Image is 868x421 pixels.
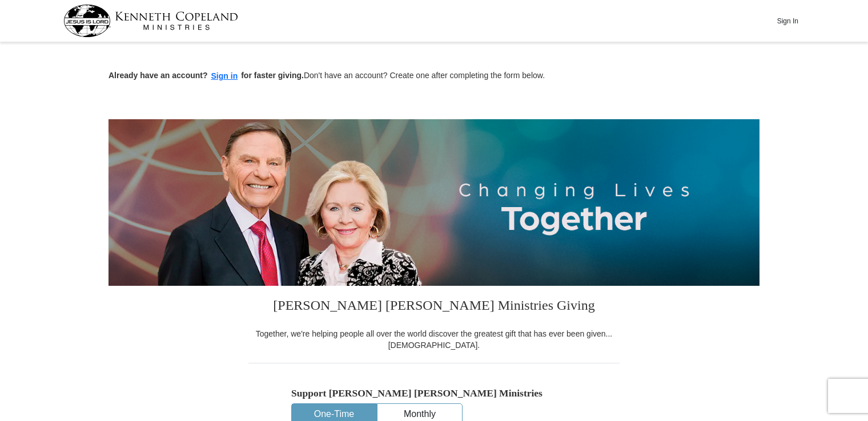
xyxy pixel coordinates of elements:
h3: [PERSON_NAME] [PERSON_NAME] Ministries Giving [248,286,620,328]
button: Sign in [208,70,242,83]
strong: Already have an account? for faster giving. [108,71,304,80]
div: Together, we're helping people all over the world discover the greatest gift that has ever been g... [248,328,620,351]
h5: Support [PERSON_NAME] [PERSON_NAME] Ministries [291,387,577,399]
p: Don't have an account? Create one after completing the form below. [108,70,759,83]
button: Sign In [770,12,805,30]
img: kcm-header-logo.svg [63,5,238,37]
